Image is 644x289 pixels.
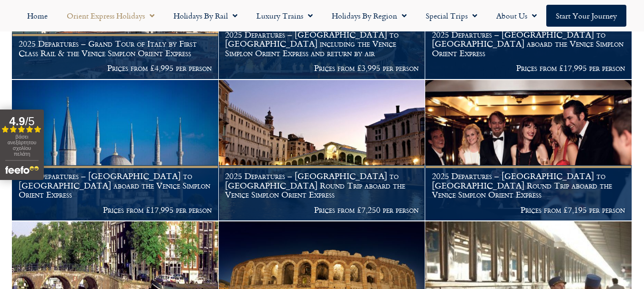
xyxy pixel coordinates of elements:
img: Venice At Night [219,80,425,220]
img: Orient Express Bar [425,80,632,220]
a: Holidays by Region [322,5,416,27]
p: Prices from £7,250 per person [225,205,419,215]
a: Start your Journey [546,5,626,27]
nav: Menu [5,5,639,27]
h1: 2025 Departures – [GEOGRAPHIC_DATA] to [GEOGRAPHIC_DATA] including the Venice Simplon Orient Expr... [225,30,419,58]
p: Prices from £17,995 per person [19,205,212,215]
p: Prices from £3,995 per person [225,63,419,73]
p: Prices from £4,995 per person [19,63,212,73]
p: Prices from £17,995 per person [432,63,625,73]
a: 2025 Departures – [GEOGRAPHIC_DATA] to [GEOGRAPHIC_DATA] Round Trip aboard the Venice Simplon Ori... [425,80,632,221]
a: Special Trips [416,5,487,27]
p: Prices from £7,195 per person [432,205,625,215]
a: Home [18,5,57,27]
h1: 2025 Departures – Grand Tour of Italy by First Class Rail & the Venice Simplon Orient Express [19,39,212,58]
h1: 2025 Departures – [GEOGRAPHIC_DATA] to [GEOGRAPHIC_DATA] aboard the Venice Simplon Orient Express [19,171,212,199]
a: About Us [487,5,546,27]
h1: 2025 Departures – [GEOGRAPHIC_DATA] to [GEOGRAPHIC_DATA] Round Trip aboard the Venice Simplon Ori... [432,171,625,199]
a: Orient Express Holidays [57,5,164,27]
a: Holidays by Rail [164,5,247,27]
a: Luxury Trains [247,5,322,27]
h1: 2025 Departures – [GEOGRAPHIC_DATA] to [GEOGRAPHIC_DATA] Round Trip aboard the Venice Simplon Ori... [225,171,419,199]
h1: 2025 Departures – [GEOGRAPHIC_DATA] to [GEOGRAPHIC_DATA] aboard the Venice Simplon Orient Express [432,30,625,58]
a: 2025 Departures – [GEOGRAPHIC_DATA] to [GEOGRAPHIC_DATA] aboard the Venice Simplon Orient Express... [12,80,219,221]
a: 2025 Departures – [GEOGRAPHIC_DATA] to [GEOGRAPHIC_DATA] Round Trip aboard the Venice Simplon Ori... [219,80,426,221]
